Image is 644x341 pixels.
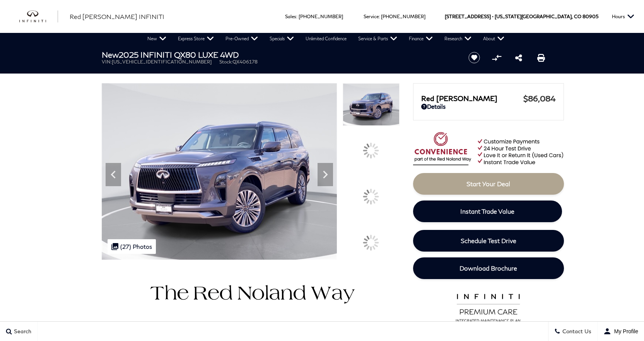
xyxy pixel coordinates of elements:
img: INFINITI [19,10,58,23]
span: Red [PERSON_NAME] INFINITI [70,13,164,20]
a: Express Store [172,33,220,45]
a: Download Brochure [413,257,564,279]
span: [US_VEHICLE_IDENTIFICATION_NUMBER] [112,59,212,65]
span: My Profile [611,328,638,334]
a: Start Your Deal [413,173,564,195]
a: Specials [264,33,300,45]
a: infiniti [19,10,58,23]
span: Service [364,14,379,19]
a: Details [421,103,556,110]
a: [PHONE_NUMBER] [381,14,425,19]
a: Schedule Test Drive [413,230,564,252]
a: Instant Trade Value [413,200,562,222]
a: Service & Parts [352,33,403,45]
a: Unlimited Confidence [300,33,352,45]
a: New [142,33,172,45]
a: Finance [403,33,439,45]
span: Search [12,328,31,335]
a: Red [PERSON_NAME] INFINITI [70,12,164,21]
div: (27) Photos [108,239,156,254]
nav: Main Navigation [142,33,510,45]
span: VIN: [102,59,112,65]
img: New 2025 ANTHRACITE GRAY INFINITI LUXE 4WD image 1 [343,83,399,126]
button: user-profile-menu [598,322,644,341]
button: Save vehicle [466,51,483,64]
a: Share this New 2025 INFINITI QX80 LUXE 4WD [515,53,522,62]
span: : [296,14,297,19]
a: [PHONE_NUMBER] [299,14,343,19]
span: Contact Us [560,328,591,335]
span: : [379,14,380,19]
a: [STREET_ADDRESS] • [US_STATE][GEOGRAPHIC_DATA], CO 80905 [445,14,598,19]
span: Schedule Test Drive [461,237,516,244]
img: infinitipremiumcare.png [451,292,526,323]
strong: New [102,50,119,59]
a: Red [PERSON_NAME] $86,084 [421,94,556,103]
a: Pre-Owned [220,33,264,45]
a: Print this New 2025 INFINITI QX80 LUXE 4WD [537,53,545,62]
button: Compare vehicle [491,52,502,63]
span: Red [PERSON_NAME] [421,94,523,103]
h1: 2025 INFINITI QX80 LUXE 4WD [102,50,456,59]
span: $86,084 [523,94,556,103]
span: Instant Trade Value [460,207,514,215]
img: New 2025 ANTHRACITE GRAY INFINITI LUXE 4WD image 1 [102,83,337,260]
span: Sales [285,14,296,19]
span: QX406178 [232,59,258,65]
a: About [477,33,510,45]
span: Start Your Deal [466,180,510,187]
a: Research [439,33,477,45]
span: Stock: [219,59,232,65]
span: Download Brochure [460,264,517,272]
